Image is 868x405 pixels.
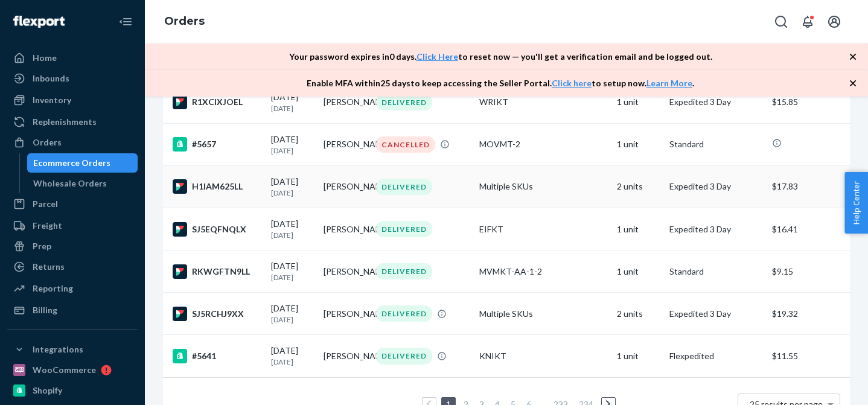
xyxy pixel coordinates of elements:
[173,179,261,194] div: H1IAM625LL
[669,350,763,362] p: Flexpedited
[767,250,850,293] td: $9.15
[33,116,97,128] div: Replenishments
[767,293,850,335] td: $19.32
[479,138,607,150] div: MOVMT-2
[319,81,371,123] td: [PERSON_NAME]
[844,172,868,234] button: Help Center
[307,77,694,89] p: Enable MFA within 25 days to keep accessing the Seller Portal. to setup now. .
[552,78,592,88] a: Click here
[376,263,432,279] div: DELIVERED
[612,335,665,377] td: 1 unit
[33,343,83,356] div: Integrations
[612,293,665,335] td: 2 units
[479,266,607,278] div: MVMKT-AA-1-2
[33,261,65,273] div: Returns
[479,350,607,362] div: KNIKT
[479,223,607,235] div: EIFKT
[319,335,371,377] td: [PERSON_NAME]
[33,282,73,295] div: Reporting
[319,208,371,250] td: [PERSON_NAME]
[767,335,850,377] td: $11.55
[767,81,850,123] td: $15.85
[271,133,314,156] div: [DATE]
[33,240,51,252] div: Prep
[474,293,612,335] td: Multiple SKUs
[479,96,607,108] div: WRIKT
[173,137,261,151] div: #5657
[271,145,314,156] p: [DATE]
[7,91,138,110] a: Inventory
[271,314,314,325] p: [DATE]
[319,293,371,335] td: [PERSON_NAME]
[319,250,371,293] td: [PERSON_NAME]
[271,91,314,113] div: [DATE]
[33,177,107,190] div: Wholesale Orders
[376,94,432,110] div: DELIVERED
[376,305,432,322] div: DELIVERED
[7,133,138,152] a: Orders
[173,349,261,363] div: #5641
[33,157,110,169] div: Ecommerce Orders
[612,123,665,165] td: 1 unit
[669,308,763,320] p: Expedited 3 Day
[33,304,57,316] div: Billing
[612,81,665,123] td: 1 unit
[27,174,138,193] a: Wholesale Orders
[33,136,62,148] div: Orders
[669,96,763,108] p: Expedited 3 Day
[7,194,138,214] a: Parcel
[271,218,314,240] div: [DATE]
[271,357,314,367] p: [DATE]
[27,153,138,173] a: Ecommerce Orders
[612,165,665,208] td: 2 units
[173,95,261,109] div: R1XCIXJOEL
[7,237,138,256] a: Prep
[669,138,763,150] p: Standard
[669,223,763,235] p: Expedited 3 Day
[669,266,763,278] p: Standard
[767,165,850,208] td: $17.83
[271,302,314,325] div: [DATE]
[271,103,314,113] p: [DATE]
[822,10,846,34] button: Open account menu
[7,381,138,400] a: Shopify
[612,250,665,293] td: 1 unit
[7,301,138,320] a: Billing
[271,272,314,282] p: [DATE]
[646,78,692,88] a: Learn More
[7,360,138,380] a: WooCommerce
[7,340,138,359] button: Integrations
[416,51,458,62] a: Click Here
[376,179,432,195] div: DELIVERED
[376,348,432,364] div: DELIVERED
[7,48,138,68] a: Home
[33,94,71,106] div: Inventory
[33,198,58,210] div: Parcel
[376,136,435,153] div: CANCELLED
[7,216,138,235] a: Freight
[769,10,793,34] button: Open Search Box
[33,72,69,85] div: Inbounds
[767,208,850,250] td: $16.41
[173,264,261,279] div: RKWGFTN9LL
[7,69,138,88] a: Inbounds
[7,257,138,276] a: Returns
[289,51,712,63] p: Your password expires in 0 days . to reset now — you'll get a verification email and be logged out.
[271,230,314,240] p: [DATE]
[319,165,371,208] td: [PERSON_NAME]
[33,220,62,232] div: Freight
[271,176,314,198] div: [DATE]
[113,10,138,34] button: Close Navigation
[271,345,314,367] div: [DATE]
[474,165,612,208] td: Multiple SKUs
[155,4,214,39] ol: breadcrumbs
[7,112,138,132] a: Replenishments
[271,188,314,198] p: [DATE]
[33,384,62,397] div: Shopify
[796,10,820,34] button: Open notifications
[376,221,432,237] div: DELIVERED
[612,208,665,250] td: 1 unit
[319,123,371,165] td: [PERSON_NAME]
[173,222,261,237] div: SJ5EQFNQLX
